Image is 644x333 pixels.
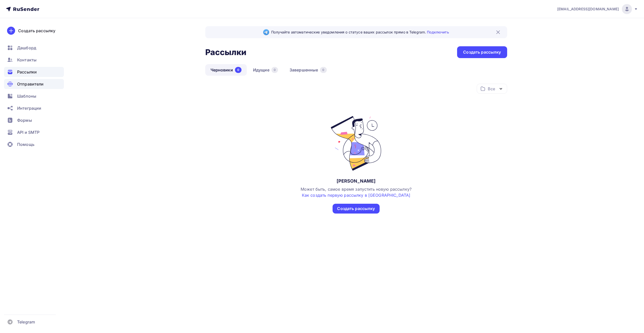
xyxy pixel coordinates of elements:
[301,187,412,198] span: Может быть, самое время запустить новую рассылку?
[4,55,64,65] a: Контакты
[17,81,44,87] span: Отправители
[337,206,375,212] div: Создать рассылку
[235,67,242,73] div: 0
[284,64,332,76] a: Завершенные0
[4,79,64,89] a: Отправители
[463,49,501,55] div: Создать рассылку
[17,319,35,325] span: Telegram
[17,129,39,135] span: API и SMTP
[427,30,449,34] a: Подключить
[320,67,327,73] div: 0
[271,30,449,35] span: Получайте автоматические уведомления о статусе ваших рассылок прямо в Telegram.
[4,91,64,101] a: Шаблоны
[263,29,269,35] img: Telegram
[302,193,411,198] a: Как создать первую рассылку в [GEOGRAPHIC_DATA]
[477,84,507,94] button: Все
[17,105,41,111] span: Интеграции
[4,115,64,125] a: Формы
[271,67,278,73] div: 0
[488,86,495,92] div: Все
[17,117,32,123] span: Формы
[337,178,376,184] div: [PERSON_NAME]
[205,64,247,76] a: Черновики0
[18,28,55,34] div: Создать рассылку
[17,57,36,63] span: Контакты
[17,45,36,51] span: Дашборд
[17,141,34,147] span: Помощь
[248,64,283,76] a: Идущие0
[557,7,619,12] span: [EMAIL_ADDRESS][DOMAIN_NAME]
[17,69,37,75] span: Рассылки
[557,4,638,14] a: [EMAIL_ADDRESS][DOMAIN_NAME]
[4,43,64,53] a: Дашборд
[17,93,36,99] span: Шаблоны
[205,47,247,57] h2: Рассылки
[4,67,64,77] a: Рассылки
